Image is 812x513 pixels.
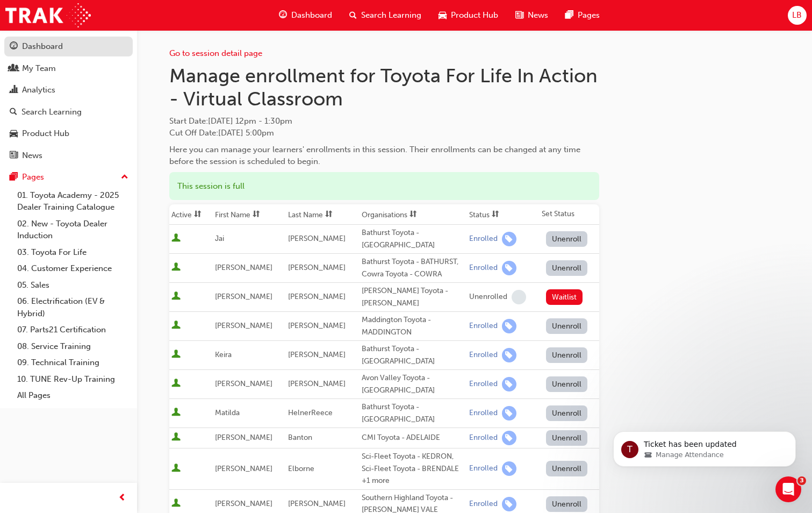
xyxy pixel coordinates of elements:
div: Larenda says… [9,265,206,297]
span: Matilda [215,408,240,417]
th: Toggle SortBy [467,204,540,225]
span: Product Hub [451,9,498,22]
span: learningRecordVerb_ENROLL-icon [502,348,516,362]
iframe: Intercom live chat [775,476,801,502]
button: Unenroll [546,376,588,392]
th: Toggle SortBy [169,204,213,225]
span: User is active [171,291,181,302]
div: Unenrolled [469,292,507,302]
div: Enrolled [469,350,498,360]
div: Trak says… [9,111,206,227]
button: Pages [4,167,133,187]
span: learningRecordVerb_ENROLL-icon [502,431,516,445]
button: Unenroll [546,461,588,476]
span: Search Learning [361,9,421,22]
span: learningRecordVerb_ENROLL-icon [502,261,516,275]
button: LB [788,6,807,25]
a: Manage Attendance [52,37,163,59]
button: Waitlist [546,289,583,305]
span: pages-icon [10,173,18,182]
span: Dashboard [291,9,332,22]
a: news-iconNews [507,4,557,26]
span: guage-icon [10,42,18,52]
span: Ticket has been updated • 4h ago [57,232,171,240]
span: sorting-icon [325,210,333,219]
a: search-iconSearch Learning [341,4,430,26]
button: Unenroll [546,318,588,334]
button: Upload attachment [51,344,60,352]
div: Trak says… [9,227,206,265]
th: Set Status [540,204,599,225]
button: go back [7,4,27,25]
a: 01. Toyota Academy - 2025 Dealer Training Catalogue [13,187,133,216]
div: Our usual reply time 🕒 [17,50,168,71]
button: DashboardMy TeamAnalyticsSearch LearningProduct HubNews [4,34,133,167]
div: Hi [PERSON_NAME],Thank you for contacting me. I've manually updated this, which should be visible... [9,111,176,219]
span: [DATE] 12pm - 1:30pm [208,116,292,126]
span: search-icon [10,108,17,117]
span: chart-icon [10,85,18,95]
div: Enrolled [469,263,498,273]
div: Sci-Fleet Toyota - KEDRON, Sci-Fleet Toyota - BRENDALE +1 more [362,451,465,487]
th: Toggle SortBy [286,204,359,225]
a: Go to session detail page [169,48,262,58]
span: [PERSON_NAME] [288,263,346,272]
div: Here you can manage your learners' enrollments in this session. Their enrollments can be changed ... [169,144,599,168]
div: Profile image for Trak [31,6,48,23]
button: Unenroll [546,405,588,421]
a: Trak [5,3,91,27]
strong: In progress [85,312,130,320]
span: Cut Off Date : [DATE] 5:00pm [169,128,274,138]
span: pages-icon [565,9,573,22]
div: Avon Valley Toyota - [GEOGRAPHIC_DATA] [362,372,465,396]
a: 06. Electrification (EV & Hybrid) [13,293,133,322]
span: Banton [288,433,312,442]
div: Bathurst Toyota - BATHURST, Cowra Toyota - COWRA [362,256,465,280]
div: Pages [22,171,44,183]
button: Unenroll [546,347,588,363]
h1: Manage enrollment for Toyota For Life In Action - Virtual Classroom [169,64,599,111]
a: 10. TUNE Rev-Up Training [13,371,133,388]
span: [PERSON_NAME] [288,321,346,330]
div: CMI Toyota - ADELAIDE [362,432,465,444]
a: 09. Technical Training [13,354,133,371]
div: Enrolled [469,321,498,331]
div: Menno [17,202,168,212]
span: User is active [171,498,181,509]
b: Trak [68,89,84,97]
span: Ticket has been updated • 4h ago [57,301,171,310]
span: car-icon [439,9,447,22]
span: Jai [215,234,224,243]
span: learningRecordVerb_ENROLL-icon [502,377,516,391]
span: car-icon [10,129,18,139]
span: User is active [171,379,181,389]
span: sorting-icon [409,210,417,219]
span: [PERSON_NAME] [288,350,346,359]
span: sorting-icon [194,210,202,219]
p: Active 30m ago [52,13,107,24]
span: User is active [171,320,181,331]
div: Profile image for Trak [54,88,65,98]
span: User is active [171,233,181,244]
div: Search Learning [21,106,82,118]
span: guage-icon [279,9,287,22]
div: [PERSON_NAME] Toyota - [PERSON_NAME] [362,285,465,309]
span: [PERSON_NAME] [215,263,272,272]
span: learningRecordVerb_ENROLL-icon [502,461,516,476]
a: Analytics [4,80,133,100]
a: 07. Parts21 Certification [13,322,133,338]
span: Pages [578,9,600,22]
span: [PERSON_NAME] [288,379,346,388]
div: Trak says… [9,86,206,111]
div: Enrolled [469,433,498,443]
div: Lisa and Menno says… [9,296,206,333]
span: [PERSON_NAME] [288,234,346,243]
div: Bathurst Toyota - [GEOGRAPHIC_DATA] [362,343,465,367]
span: Keira [215,350,232,359]
span: [PERSON_NAME] [215,292,272,301]
div: Thanks, [17,191,168,202]
span: [PERSON_NAME] [215,379,272,388]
